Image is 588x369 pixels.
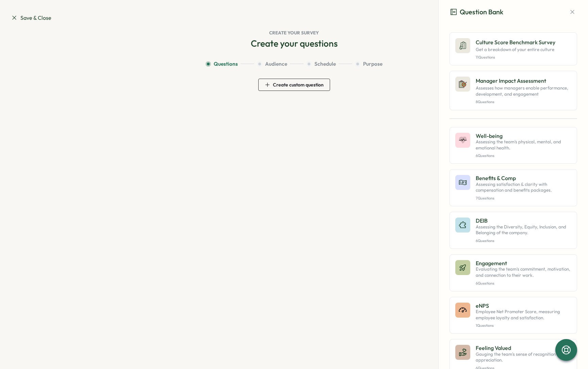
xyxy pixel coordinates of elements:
button: Audience [257,60,304,68]
button: Create custom question [258,79,330,91]
span: Audience [265,60,287,68]
p: Well-being [476,133,571,139]
p: 6 Questions [476,239,571,243]
span: Schedule [314,60,336,68]
button: DEIBAssessing the Diversity, Equity, Inclusion, and Belonging of the company.6Questions [450,212,577,249]
p: 11 Questions [476,55,571,60]
button: Well-beingAssessing the team's physical, mental, and emotional health.6Questions [450,127,577,164]
h3: Question Bank [450,7,503,17]
button: Questions [206,60,254,68]
p: 8 Questions [476,100,571,104]
p: Evaluating the team's commitment, motivation, and connection to their work. [476,266,571,278]
span: Create custom question [273,82,324,87]
p: Culture Score Benchmark Survey [476,38,571,47]
p: Employee Net Promoter Score, measuring employee loyalty and satisfaction. [476,309,571,321]
a: Save & Close [11,14,51,22]
p: Engagement [476,260,571,266]
h2: Create your questions [251,37,338,49]
p: eNPS [476,303,571,309]
p: Manager Impact Assessment [476,77,571,85]
p: Assessing satisfaction & clarity with compensation and benefits packages. [476,181,571,193]
p: Assessing the Diversity, Equity, Inclusion, and Belonging of the company. [476,224,571,236]
button: Benefits & CompAssessing satisfaction & clarity with compensation and benefits packages.7Questions [450,169,577,206]
p: Get a breakdown of your entire culture [476,47,571,53]
p: Assesses how managers enable performance, development, and engagement [476,85,571,97]
span: Purpose [363,60,382,68]
p: Benefits & Comp [476,175,571,181]
button: Purpose [355,60,382,68]
h1: Create your survey [11,30,577,36]
p: Gauging the team's sense of recognition and appreciation. [476,351,571,363]
p: Assessing the team's physical, mental, and emotional health. [476,139,571,151]
button: eNPSEmployee Net Promoter Score, measuring employee loyalty and satisfaction.1Questions [450,297,577,334]
p: 7 Questions [476,196,571,200]
p: 1 Questions [476,323,571,328]
p: 6 Questions [476,154,571,158]
span: Questions [214,60,238,68]
button: Schedule [306,60,352,68]
p: 6 Questions [476,281,571,286]
p: DEIB [476,218,571,224]
button: EngagementEvaluating the team's commitment, motivation, and connection to their work.6Questions [450,254,577,291]
img: Manager Impact Assessment [458,79,468,89]
p: Feeling Valued [476,345,571,351]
